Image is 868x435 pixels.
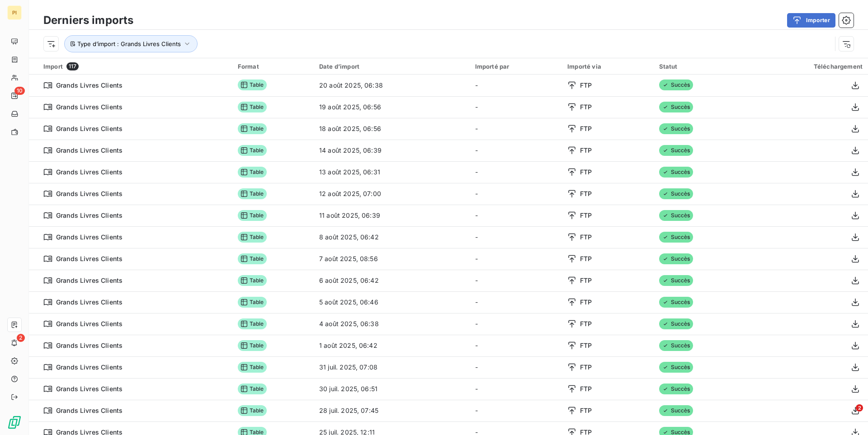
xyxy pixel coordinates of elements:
[43,62,227,70] div: Import
[56,124,123,133] span: Grands Livres Clients
[314,226,470,248] td: 8 août 2025, 06:42
[659,318,693,329] span: Succès
[314,205,470,226] td: 11 août 2025, 06:39
[659,145,693,156] span: Succès
[659,340,693,351] span: Succès
[14,87,25,95] span: 10
[470,378,562,400] td: -
[470,161,562,183] td: -
[56,81,123,90] span: Grands Livres Clients
[238,167,267,178] span: Table
[238,405,267,416] span: Table
[580,384,592,393] span: FTP
[56,319,123,328] span: Grands Livres Clients
[238,318,267,329] span: Table
[580,168,592,177] span: FTP
[238,362,267,373] span: Table
[314,140,470,161] td: 14 août 2025, 06:39
[314,161,470,183] td: 13 août 2025, 06:31
[580,211,592,220] span: FTP
[659,167,693,178] span: Succès
[659,232,693,243] span: Succès
[659,384,693,394] span: Succès
[470,118,562,140] td: -
[856,404,863,412] span: 2
[659,210,693,221] span: Succès
[238,297,267,308] span: Table
[580,124,592,133] span: FTP
[470,291,562,313] td: -
[314,378,470,400] td: 30 juil. 2025, 06:51
[580,189,592,198] span: FTP
[580,276,592,285] span: FTP
[238,340,267,351] span: Table
[580,341,592,350] span: FTP
[470,140,562,161] td: -
[470,96,562,118] td: -
[56,189,123,198] span: Grands Livres Clients
[580,363,592,372] span: FTP
[238,80,267,90] span: Table
[66,62,79,70] span: 117
[56,363,123,372] span: Grands Livres Clients
[475,63,557,70] div: Importé par
[470,205,562,226] td: -
[319,63,464,70] div: Date d’import
[470,75,562,96] td: -
[56,233,123,242] span: Grands Livres Clients
[470,400,562,421] td: -
[659,63,740,70] div: Statut
[314,400,470,421] td: 28 juil. 2025, 07:45
[56,384,123,393] span: Grands Livres Clients
[238,253,267,264] span: Table
[56,341,123,350] span: Grands Livres Clients
[77,40,181,47] span: Type d’import : Grands Livres Clients
[580,298,592,307] span: FTP
[314,183,470,205] td: 12 août 2025, 07:00
[56,254,123,263] span: Grands Livres Clients
[7,415,22,430] img: Logo LeanPay
[314,313,470,335] td: 4 août 2025, 06:38
[238,145,267,156] span: Table
[567,63,648,70] div: Importé via
[580,103,592,112] span: FTP
[314,356,470,378] td: 31 juil. 2025, 07:08
[17,334,25,342] span: 2
[238,210,267,221] span: Table
[659,188,693,199] span: Succès
[43,12,133,28] h3: Derniers imports
[314,270,470,291] td: 6 août 2025, 06:42
[56,168,123,177] span: Grands Livres Clients
[659,362,693,373] span: Succès
[314,335,470,356] td: 1 août 2025, 06:42
[470,226,562,248] td: -
[580,81,592,90] span: FTP
[470,313,562,335] td: -
[7,5,22,20] div: PI
[56,103,123,112] span: Grands Livres Clients
[837,404,859,426] iframe: Intercom live chat
[56,276,123,285] span: Grands Livres Clients
[580,146,592,155] span: FTP
[751,63,863,70] div: Téléchargement
[470,270,562,291] td: -
[470,335,562,356] td: -
[238,384,267,394] span: Table
[238,63,308,70] div: Format
[470,183,562,205] td: -
[314,75,470,96] td: 20 août 2025, 06:38
[470,248,562,270] td: -
[580,254,592,263] span: FTP
[580,233,592,242] span: FTP
[238,232,267,243] span: Table
[238,188,267,199] span: Table
[659,102,693,112] span: Succès
[64,35,198,52] button: Type d’import : Grands Livres Clients
[659,405,693,416] span: Succès
[56,146,123,155] span: Grands Livres Clients
[314,118,470,140] td: 18 août 2025, 06:56
[56,298,123,307] span: Grands Livres Clients
[7,89,21,103] a: 10
[580,319,592,328] span: FTP
[659,297,693,308] span: Succès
